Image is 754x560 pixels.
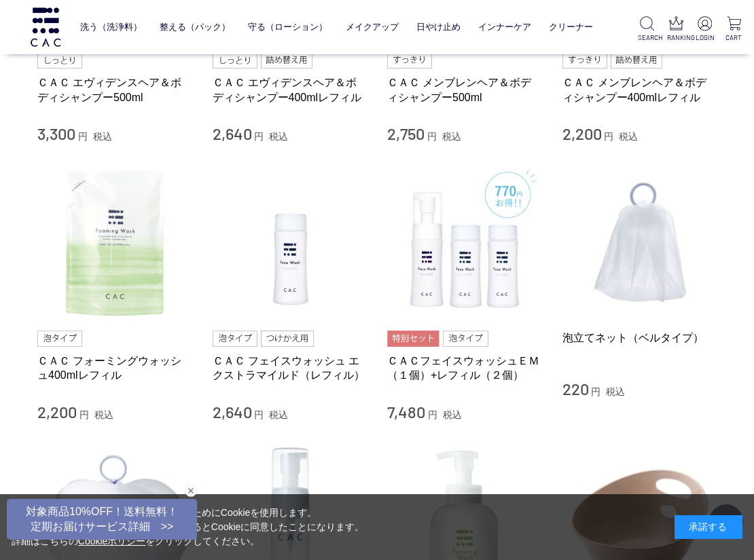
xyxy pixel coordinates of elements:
[725,16,743,43] a: CART
[93,131,112,142] span: 税込
[549,12,593,42] a: クリーナー
[261,331,314,347] img: つけかえ用
[213,402,252,422] span: 2,640
[37,402,77,422] span: 2,200
[37,331,82,347] img: 泡タイプ
[387,75,542,105] a: ＣＡＣ メンブレンヘア＆ボディシャンプー500ml
[428,409,437,420] span: 円
[638,33,656,43] p: SEARCH
[248,12,327,42] a: 守る（ローション）
[269,131,288,142] span: 税込
[37,75,192,105] a: ＣＡＣ エヴィデンスヘア＆ボディシャンプー500ml
[213,124,252,143] span: 2,640
[591,386,600,397] span: 円
[29,7,62,46] img: logo
[667,16,685,43] a: RANKING
[611,52,663,69] img: 詰め替え用
[427,131,437,142] span: 円
[387,402,425,422] span: 7,480
[387,124,425,143] span: 2,750
[619,131,638,142] span: 税込
[254,409,264,420] span: 円
[37,165,192,320] img: ＣＡＣ フォーミングウォッシュ400mlレフィル
[213,354,367,383] a: ＣＡＣ フェイスウォッシュ エクストラマイルド（レフィル）
[213,165,367,320] img: ＣＡＣ フェイスウォッシュ エクストラマイルド（レフィル）
[443,409,462,420] span: 税込
[254,131,264,142] span: 円
[387,165,542,320] img: ＣＡＣフェイスウォッシュＥＭ（１個）+レフィル（２個）
[604,131,613,142] span: 円
[667,33,685,43] p: RANKING
[442,131,461,142] span: 税込
[416,12,461,42] a: 日やけ止め
[387,331,439,347] img: 特別セット
[80,12,142,42] a: 洗う（洗浄料）
[37,52,82,69] img: しっとり
[696,16,714,43] a: LOGIN
[160,12,230,42] a: 整える（パック）
[562,331,717,345] a: 泡立てネット（ベルタイプ）
[269,409,288,420] span: 税込
[213,75,367,105] a: ＣＡＣ エヴィデンスヘア＆ボディシャンプー400mlレフィル
[696,33,714,43] p: LOGIN
[562,165,717,320] img: 泡立てネット（ベルタイプ）
[562,124,602,143] span: 2,200
[346,12,399,42] a: メイクアップ
[606,386,625,397] span: 税込
[37,354,192,383] a: ＣＡＣ フォーミングウォッシュ400mlレフィル
[562,379,589,398] span: 220
[387,354,542,383] a: ＣＡＣフェイスウォッシュＥＭ（１個）+レフィル（２個）
[443,331,488,347] img: 泡タイプ
[78,131,88,142] span: 円
[213,331,257,347] img: 泡タイプ
[725,33,743,43] p: CART
[37,124,75,143] span: 3,300
[638,16,656,43] a: SEARCH
[478,12,531,42] a: インナーケア
[562,75,717,105] a: ＣＡＣ メンブレンヘア＆ボディシャンプー400mlレフィル
[79,409,89,420] span: 円
[94,409,113,420] span: 税込
[675,515,742,539] div: 承諾する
